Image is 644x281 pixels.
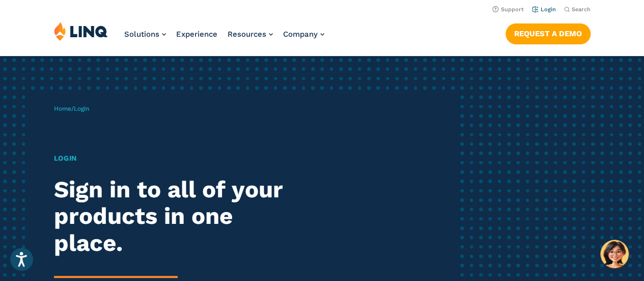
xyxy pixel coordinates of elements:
span: Resources [228,30,266,39]
span: Solutions [124,30,159,39]
h2: Sign in to all of your products in one place. [54,176,302,257]
h1: Login [54,153,302,164]
span: Login [74,105,89,112]
a: Login [532,6,556,13]
span: Company [283,30,318,39]
button: Open Search Bar [564,6,591,13]
a: Resources [228,30,273,39]
span: / [54,105,89,112]
a: Home [54,105,71,112]
a: Company [283,30,324,39]
a: Solutions [124,30,166,39]
span: Search [572,6,591,13]
a: Request a Demo [506,23,591,44]
img: LINQ | K‑12 Software [54,21,108,41]
button: Hello, have a question? Let’s chat. [600,240,629,268]
nav: Primary Navigation [124,21,324,55]
nav: Button Navigation [506,21,591,44]
a: Support [492,6,524,13]
a: Experience [176,30,217,39]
